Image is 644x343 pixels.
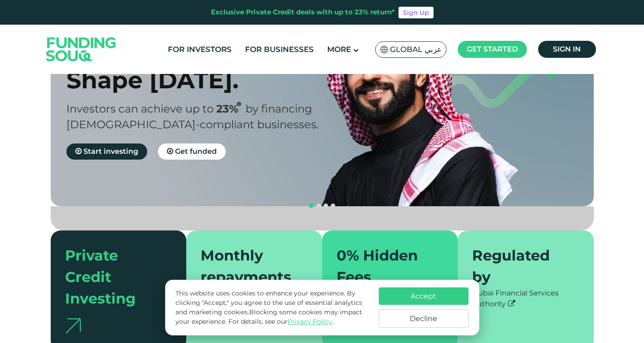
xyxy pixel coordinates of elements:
div: Monthly repayments [201,245,297,288]
span: 23% [216,102,245,115]
span: Investors can achieve up to [66,102,214,115]
span: Start investing [83,147,138,156]
button: Decline [379,309,469,328]
span: Sign in [553,45,581,53]
img: arrow [65,318,81,333]
div: Dubai Financial Services Authority [472,288,579,309]
i: 23% IRR (expected) ~ 15% Net yield (expected) [237,102,241,107]
span: More [327,45,351,54]
a: For Businesses [243,42,316,57]
span: Blocking some cookies may impact your experience. [175,308,362,326]
span: Get funded [175,147,217,156]
button: navigation [308,202,315,209]
a: For Investors [166,42,234,57]
p: This website uses cookies to enhance your experience. By clicking "Accept," you agree to the use ... [175,289,369,326]
a: Sign Up [399,7,434,18]
div: Private Credit Investing [65,245,162,309]
div: Shape [DATE]. [66,66,338,94]
a: Start investing [66,143,147,160]
button: Accept [379,287,469,305]
img: Logo [37,27,125,72]
span: Global عربي [390,44,442,55]
a: Get funded [158,143,226,160]
div: Exclusive Private Credit deals with up to 23% return* [211,7,395,17]
a: Sign in [538,41,596,58]
div: 0% Hidden Fees [337,245,433,288]
button: navigation [329,202,337,209]
span: Get started [467,45,518,53]
button: navigation [315,202,322,209]
span: For details, see our . [228,317,333,326]
img: SA Flag [380,46,388,53]
a: Privacy Policy [288,317,332,326]
div: Regulated by [472,245,569,288]
button: navigation [322,202,329,209]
